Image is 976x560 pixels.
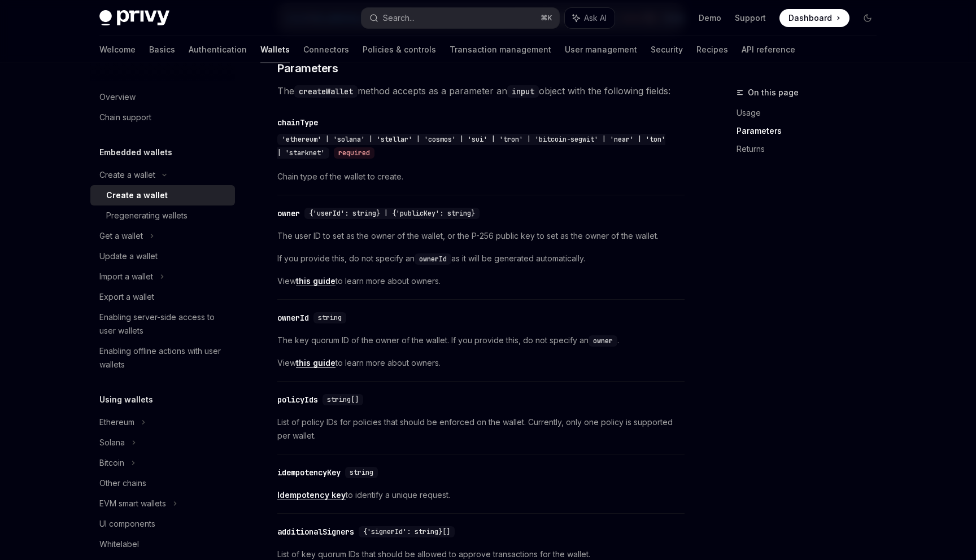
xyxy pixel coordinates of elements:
span: View to learn more about owners. [277,274,685,288]
span: If you provide this, do not specify an as it will be generated automatically. [277,252,685,265]
span: string[] [327,395,359,404]
a: Update a wallet [90,246,235,266]
a: Dashboard [779,9,849,27]
span: {'signerId': string}[] [363,527,450,536]
button: Toggle dark mode [859,9,877,27]
code: ownerId [415,253,451,265]
div: Chain support [99,111,151,124]
div: additionalSigners [277,526,354,537]
div: Pregenerating wallets [106,209,188,222]
a: Chain support [90,107,235,128]
div: Export a wallet [99,290,154,304]
a: Overview [90,87,235,107]
span: 'ethereum' | 'solana' | 'stellar' | 'cosmos' | 'sui' | 'tron' | 'bitcoin-segwit' | 'near' | 'ton'... [277,135,665,158]
span: Chain type of the wallet to create. [277,170,685,183]
button: Search...⌘K [361,8,559,28]
a: Enabling server-side access to user wallets [90,307,235,341]
code: owner [589,335,617,347]
button: Ask AI [565,8,615,28]
a: Other chains [90,473,235,493]
div: UI components [99,517,155,531]
h5: Using wallets [99,393,153,406]
code: input [507,85,539,98]
span: List of policy IDs for policies that should be enforced on the wallet. Currently, only one policy... [277,415,685,443]
span: Ask AI [584,12,607,24]
div: Solana [99,436,125,449]
span: string [318,313,342,322]
div: Other chains [99,476,146,490]
a: Authentication [189,36,247,63]
a: Security [651,36,683,63]
a: Pregenerating wallets [90,205,235,226]
span: The user ID to set as the owner of the wallet, or the P-256 public key to set as the owner of the... [277,229,685,243]
span: to identify a unique request. [277,488,685,502]
span: Parameters [277,60,338,76]
a: Idempotency key [277,490,346,500]
div: EVM smart wallets [99,497,166,510]
span: {'userId': string} | {'publicKey': string} [309,209,475,218]
span: ⌘ K [541,14,552,23]
div: policyIds [277,394,318,405]
div: Enabling offline actions with user wallets [99,344,228,371]
div: chainType [277,117,318,128]
span: Dashboard [788,12,832,24]
a: Enabling offline actions with user wallets [90,341,235,375]
a: Welcome [99,36,136,63]
a: Returns [737,140,886,158]
span: View to learn more about owners. [277,356,685,370]
div: idempotencyKey [277,467,341,478]
a: API reference [742,36,795,63]
a: User management [565,36,637,63]
a: Support [735,12,766,24]
div: Overview [99,90,136,104]
span: The method accepts as a parameter an object with the following fields: [277,83,685,99]
a: UI components [90,514,235,534]
a: this guide [296,358,335,368]
a: this guide [296,276,335,286]
a: Basics [149,36,175,63]
div: Ethereum [99,415,134,429]
div: Search... [383,11,415,25]
a: Policies & controls [363,36,436,63]
a: Parameters [737,122,886,140]
div: Enabling server-side access to user wallets [99,310,228,338]
a: Demo [699,12,721,24]
div: Create a wallet [99,168,155,182]
div: Bitcoin [99,456,124,470]
span: The key quorum ID of the owner of the wallet. If you provide this, do not specify an . [277,334,685,347]
a: Whitelabel [90,534,235,554]
div: Get a wallet [99,229,143,243]
div: Create a wallet [106,189,168,202]
a: Export a wallet [90,287,235,307]
h5: Embedded wallets [99,146,172,159]
img: dark logo [99,10,169,26]
div: required [334,147,374,159]
div: Update a wallet [99,250,158,263]
a: Transaction management [450,36,551,63]
div: owner [277,208,300,219]
div: Whitelabel [99,537,139,551]
a: Usage [737,104,886,122]
div: Import a wallet [99,270,153,283]
a: Connectors [303,36,349,63]
a: Wallets [260,36,290,63]
a: Recipes [696,36,728,63]
span: On this page [748,86,799,99]
a: Create a wallet [90,185,235,205]
code: createWallet [294,85,358,98]
span: string [350,468,373,477]
div: ownerId [277,312,309,323]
